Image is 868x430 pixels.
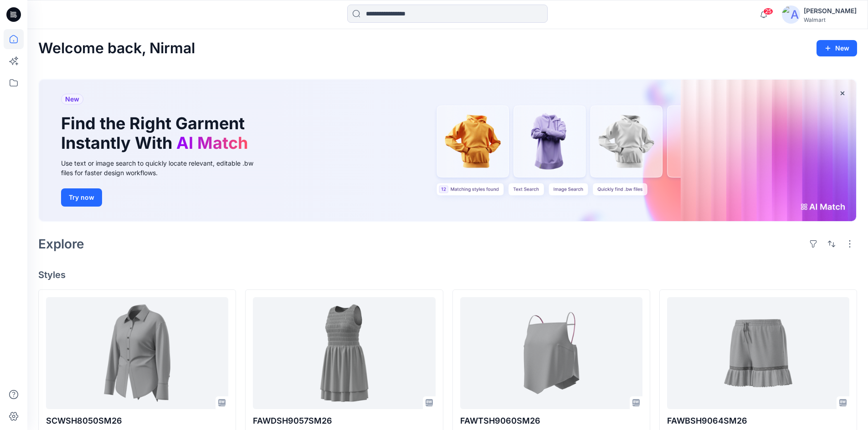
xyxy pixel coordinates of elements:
p: FAWBSH9064SM26 [667,415,849,427]
h2: Welcome back, Nirmal [38,40,195,57]
button: Try now [61,188,102,207]
a: FAWDSH9057SM26 [253,297,435,410]
a: SCWSH8050SM26 [46,297,228,410]
h2: Explore [38,237,84,251]
a: FAWBSH9064SM26 [667,297,849,410]
p: FAWTSH9060SM26 [460,415,642,427]
a: FAWTSH9060SM26 [460,297,642,410]
p: FAWDSH9057SM26 [253,415,435,427]
button: New [817,40,857,56]
div: Use text or image search to quickly locate relevant, editable .bw files for faster design workflows. [61,158,266,177]
h4: Styles [38,269,857,280]
div: Walmart [804,16,857,23]
div: [PERSON_NAME] [804,5,857,16]
span: New [65,94,79,105]
p: SCWSH8050SM26 [46,415,228,427]
span: 25 [763,8,773,15]
h1: Find the Right Garment Instantly With [61,114,252,153]
img: avatar [782,5,800,24]
span: AI Match [176,133,248,153]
